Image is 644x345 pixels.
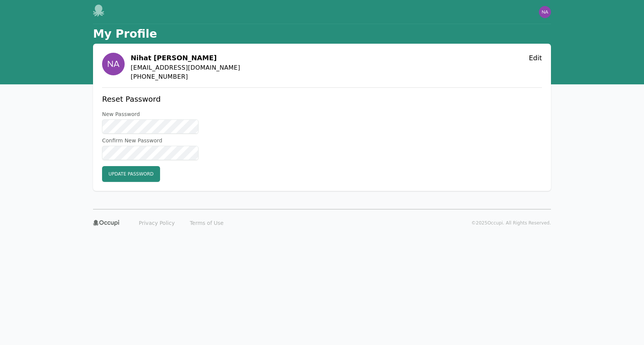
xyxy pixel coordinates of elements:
span: [EMAIL_ADDRESS][DOMAIN_NAME] [131,63,240,72]
a: Privacy Policy [134,217,179,229]
img: ae4e7f9ab85184808edf61811c2e69b2 [102,53,125,75]
label: Confirm New Password [102,137,198,144]
a: Terms of Use [185,217,228,229]
label: New Password [102,110,198,118]
button: Edit [529,53,542,63]
span: [PHONE_NUMBER] [131,72,240,81]
h1: My Profile [93,27,157,41]
p: © 2025 Occupi. All Rights Reserved. [472,220,551,226]
h2: Nihat [PERSON_NAME] [131,53,240,63]
button: Update Password [102,166,160,182]
h2: Reset Password [102,94,198,104]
